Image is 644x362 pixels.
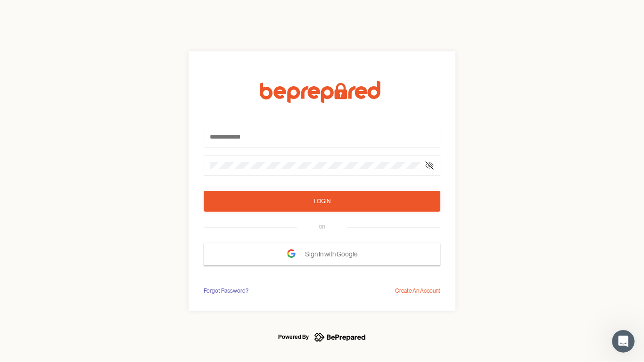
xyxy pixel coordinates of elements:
span: Sign In with Google [305,246,362,263]
button: Sign In with Google [204,243,440,265]
div: Create An Account [395,286,440,296]
iframe: Intercom live chat [612,330,635,353]
button: Login [204,191,440,212]
div: Powered By [278,331,309,343]
div: Forgot Password? [204,286,248,296]
div: OR [319,223,325,231]
div: Login [314,197,330,206]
